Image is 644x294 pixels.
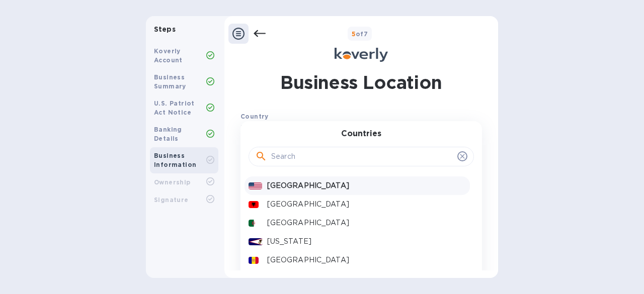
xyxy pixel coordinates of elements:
[154,47,183,64] b: Koverly Account
[267,199,466,210] p: [GEOGRAPHIC_DATA]
[154,178,191,186] b: Ownership
[154,126,182,142] b: Banking Details
[154,152,196,168] b: Business Information
[240,123,289,134] p: Enter country
[267,218,466,228] p: [GEOGRAPHIC_DATA]
[267,180,466,191] p: [GEOGRAPHIC_DATA]
[341,129,381,139] h3: Countries
[249,238,263,245] img: AS
[154,196,189,204] b: Signature
[154,100,195,116] b: U.S. Patriot Act Notice
[267,255,466,265] p: [GEOGRAPHIC_DATA]
[352,30,368,38] b: of 7
[271,149,453,164] input: Search
[249,201,259,208] img: AL
[352,30,356,38] span: 5
[240,113,269,120] b: Country
[249,257,259,264] img: AD
[154,73,186,90] b: Business Summary
[154,25,176,33] b: Steps
[267,236,466,247] p: [US_STATE]
[249,220,259,227] img: DZ
[280,70,442,95] h1: Business Location
[249,182,262,189] img: US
